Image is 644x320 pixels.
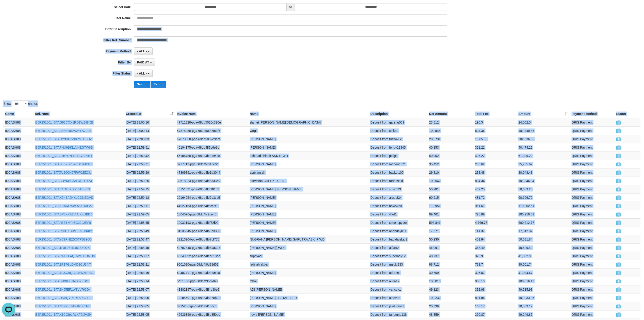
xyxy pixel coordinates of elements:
td: [DATE] 22:59:18 [124,193,175,202]
td: Deposit from radensaid [369,177,427,185]
a: I85P251001_STAG92COX1RD1WZ8H5B [35,121,93,124]
td: QRIS Payment [570,143,614,152]
td: 202,336.85 [517,135,570,143]
td: [DATE] 22:58:07 [124,285,175,294]
td: 4,766.77 [473,218,517,227]
span: PAID [616,305,621,308]
td: 32518023-pga-68dd4fdda3359 [175,177,248,185]
td: 6451496-pga-68dd4f95f2db8 [175,277,248,285]
td: [DATE] 22:58:21 [124,260,175,269]
td: QRIS Payment [570,310,614,319]
td: IDCASH88 [3,210,33,218]
td: [DATE] 22:59:42 [124,152,175,160]
td: IDCASH88 [3,135,33,143]
td: [PERSON_NAME] [248,218,369,227]
td: IDCASH88 [3,235,33,243]
a: I85P251001_STAK1CGI6LRLKF2MVSH [35,313,92,316]
button: Search [134,81,150,88]
td: [DATE] 23:00:16 [124,118,175,127]
th: Status [614,110,641,118]
a: I85P251001_STASE3YBY52CB42MKN1 [35,162,92,166]
span: PAID [616,163,621,166]
td: [DATE] 22:58:05 [124,310,175,319]
a: I85P251001_STAOY9SIK5N8PM3DSUZ [35,137,92,141]
td: 100,256.69 [517,210,570,218]
td: 800.13 [473,277,517,285]
td: IDCASH88 [3,277,33,285]
td: QRIS Payment [570,252,614,260]
td: [PERSON_NAME] [248,202,369,210]
td: 20,396 [427,302,473,310]
a: I85P251001_STA1F8L06TK48LB8O2X [35,246,90,250]
td: Deposit from cirik30 [369,126,427,135]
td: 100,542 [427,177,473,185]
td: 60,696.72 [517,193,570,202]
a: I85P251001_STAYCXO6QC09KWZERSZ [35,271,94,275]
td: 40,737 [427,252,473,260]
td: [PERSON_NAME] [248,302,369,310]
td: [PERSON_NAME] [248,227,369,235]
td: 141.37 [473,227,517,235]
span: PAID [616,213,621,217]
td: 40194175-pga-68dd4ff7b6e8c [175,143,248,152]
td: QRIS Payment [570,185,614,193]
td: 407.22 [473,152,517,160]
td: Deposit from aulia17 [369,277,427,285]
td: 9601620-pga-68dd4f9d33d52 [175,260,248,269]
td: 325.9 [473,252,517,260]
td: 99,501.7 [517,260,570,269]
td: 98,712 [427,260,473,269]
td: IDCASH88 [3,126,33,135]
td: [DATE] 22:58:37 [124,252,175,260]
td: QRIS Payment [570,260,614,269]
td: 1,605.85 [473,135,517,143]
td: 99,461 [427,210,473,218]
td: 325.67 [473,269,517,277]
td: QRIS Payment [570,243,614,252]
td: QRIS Payment [570,135,614,143]
td: [PERSON_NAME] [PERSON_NAME] [248,185,369,193]
a: I85P251001_STA2R17GLDMD9CU84IT [35,263,91,266]
th: Name [248,110,369,118]
td: Deposit from alfaro2 [369,243,427,252]
td: 44927153-pga-68dd4fcfcc6f1 [175,202,248,210]
span: PAID [616,238,621,242]
span: PAID [616,296,621,300]
td: 402.25 [473,185,517,193]
button: PAID AT [134,58,155,66]
td: [DATE] 23:00:03 [124,135,175,143]
span: PAID [616,121,621,125]
td: 50,230 [427,235,473,243]
td: 47711328-pga-68dd5010c320e [175,118,248,127]
span: PAID [616,138,621,141]
span: PAID [616,271,621,275]
span: PAID [616,171,621,175]
button: - ALL - [134,70,152,77]
td: QRIS Payment [570,218,614,227]
td: 100,545 [427,126,473,135]
td: fahoji [248,277,369,285]
td: QRIS Payment [570,235,614,243]
td: 29164954-pga-68dd4fd6e3cd5 [175,193,248,202]
td: [PERSON_NAME] [248,143,369,152]
td: 24,002.5 [517,118,570,127]
span: PAID [616,288,621,292]
th: Total Fee [473,110,517,118]
span: to [286,3,295,11]
td: NUGRAHA [PERSON_NAME] SAPUTRA ASK IF WD [248,235,369,243]
a: I85P251001_STAXG5RPW8S55XDAF2Z [35,204,93,208]
td: 40,709 [427,269,473,277]
td: 46751631-pga-68dd4fdcf0163 [175,185,248,193]
td: 41,034.67 [517,269,570,277]
td: Deposit from aldevan [369,294,427,302]
td: QRIS Payment [570,160,614,168]
select: Showentries [11,100,28,107]
td: IDCASH88 [3,243,33,252]
span: PAID [616,196,621,200]
td: 46,429.49 [517,243,570,252]
td: 29,810 [427,168,473,177]
td: QRIS Payment [570,227,614,235]
td: [DATE] 22:59:25 [124,177,175,185]
span: PAID [616,246,621,250]
td: IDCASH88 [3,218,33,227]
